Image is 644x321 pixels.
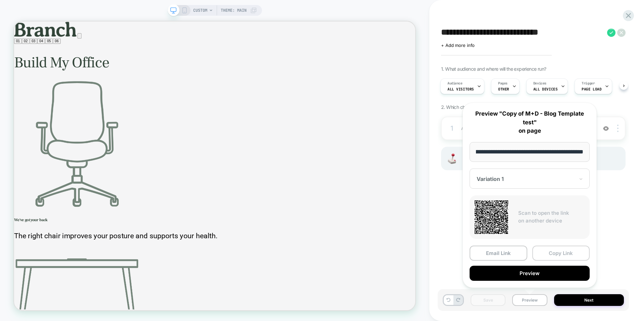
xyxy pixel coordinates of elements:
span: All Visitors [447,87,474,91]
span: 1. What audience and where will the experience run? [441,66,546,72]
button: Go to step 5 [41,23,52,30]
iframe: To enrich screen reader interactions, please activate Accessibility in Grammarly extension settings [14,21,416,310]
img: crossed eye [603,126,609,131]
img: close [617,125,619,132]
button: Copy Link [532,246,590,261]
span: CUSTOM [193,5,207,16]
button: Preview [512,294,547,306]
p: Preview "Copy of M+D - Blog Template test" on page [470,110,590,135]
div: 1 [448,122,455,134]
button: Go to step 3 [21,23,31,30]
span: Page Load [582,87,601,91]
p: Scan to open the link on another device [518,209,585,224]
span: Devices [533,81,546,86]
span: Trigger [582,81,595,86]
span: + Add more info [441,43,475,48]
span: ALL DEVICES [533,87,557,91]
button: Email Link [470,246,527,261]
button: Go to step 4 [31,23,41,30]
button: Save [471,294,505,306]
span: Pages [498,81,507,86]
span: 2. Which changes the experience contains? [441,104,529,110]
button: Next [554,294,624,306]
span: OTHER [498,87,509,91]
span: Theme: MAIN [221,5,247,16]
img: Joystick [445,153,459,164]
button: Preview [470,266,590,281]
span: Audience [447,81,463,86]
button: Go to step 6 [52,23,62,30]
